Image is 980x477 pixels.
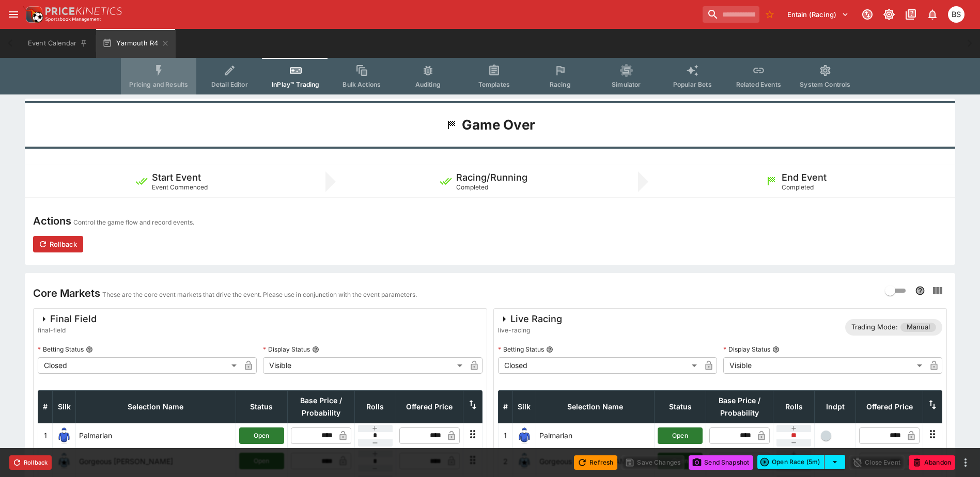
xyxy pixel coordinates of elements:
button: Rollback [33,236,83,252]
span: Racing [550,81,571,88]
p: Display Status [723,345,770,354]
span: Popular Bets [673,81,712,88]
button: Rollback [9,455,52,470]
span: InPlay™ Trading [272,81,319,88]
th: Rolls [773,390,815,423]
th: Base Price / Probability [706,390,773,423]
img: PriceKinetics Logo [23,4,43,25]
button: Documentation [901,5,920,24]
button: No Bookmarks [761,6,778,23]
p: Trading Mode: [851,322,898,332]
button: Abandon [909,455,955,470]
button: Connected to PK [858,5,877,24]
button: Event Calendar [22,29,94,58]
button: Brendan Scoble [945,3,968,26]
th: Independent [815,390,856,423]
th: Status [236,390,287,423]
div: Closed [498,357,701,374]
span: Completed [456,183,488,191]
button: Display Status [772,346,780,353]
button: Refresh [574,455,617,470]
p: Display Status [263,345,310,354]
div: Visible [263,357,465,374]
img: PriceKinetics [45,7,122,15]
button: Toggle light/dark mode [880,5,898,24]
span: Bulk Actions [343,81,381,88]
div: Closed [38,357,240,374]
button: Select Tenant [781,6,855,23]
p: Betting Status [38,345,84,354]
span: System Controls [800,81,850,88]
button: Open [239,427,284,444]
h5: Racing/Running [456,171,527,183]
span: Pricing and Results [129,81,188,88]
span: final-field [38,325,97,336]
th: Status [655,390,706,423]
th: Offered Price [396,390,463,423]
div: split button [757,455,845,469]
span: Detail Editor [211,81,248,88]
input: search [703,6,759,23]
button: select merge strategy [825,455,845,469]
th: Selection Name [536,390,655,423]
span: Simulator [612,81,641,88]
span: live-racing [498,325,562,336]
p: These are the core event markets that drive the event. Please use in conjunction with the event p... [102,290,417,300]
th: Rolls [354,390,396,423]
img: runner 1 [56,427,72,444]
button: Open [658,427,703,444]
button: Open Race (5m) [757,455,825,469]
th: Silk [53,390,76,423]
td: 1 [38,423,53,448]
td: Palmarian [536,423,655,448]
h4: Core Markets [33,287,100,300]
th: # [38,390,53,423]
div: Event type filters [121,58,859,94]
span: Completed [782,183,814,191]
span: Templates [478,81,510,88]
button: Betting Status [86,346,93,353]
img: runner 1 [516,427,533,444]
img: Sportsbook Management [45,17,101,22]
div: Live Racing [498,313,562,325]
div: Brendan Scoble [948,6,965,23]
button: Yarmouth R4 [96,29,176,58]
span: Related Events [736,81,781,88]
div: Final Field [38,313,97,325]
th: Base Price / Probability [287,390,354,423]
button: more [959,456,972,469]
button: Send Snapshot [689,455,753,470]
th: Silk [512,390,536,423]
h5: Start Event [152,171,201,183]
th: Selection Name [76,390,236,423]
th: Offered Price [856,390,923,423]
p: Betting Status [498,345,544,354]
h1: Game Over [462,116,535,134]
span: Manual [900,322,936,332]
span: Event Commenced [152,183,208,191]
button: Display Status [312,346,319,353]
button: Notifications [923,5,942,24]
h5: End Event [782,171,827,183]
div: Visible [723,357,926,374]
p: Control the game flow and record events. [73,217,194,228]
th: # [498,390,512,423]
button: open drawer [4,5,23,24]
h4: Actions [33,214,71,228]
span: Auditing [415,81,441,88]
span: Mark an event as closed and abandoned. [909,456,955,467]
button: Betting Status [546,346,553,353]
td: Palmarian [76,423,236,448]
td: 1 [498,423,512,448]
